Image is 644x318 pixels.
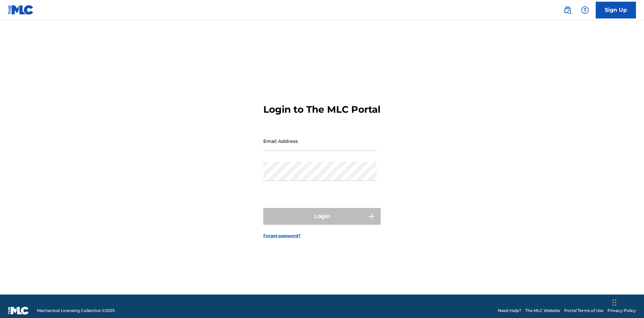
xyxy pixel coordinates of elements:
img: MLC Logo [8,5,34,15]
img: help [581,6,589,14]
div: Drag [612,293,616,313]
div: Help [578,3,592,17]
img: search [563,6,572,14]
a: Public Search [561,3,574,17]
iframe: Chat Widget [610,286,644,318]
a: The MLC Website [525,308,560,314]
a: Privacy Policy [607,308,636,314]
span: Mechanical Licensing Collective © 2025 [37,308,115,314]
a: Need Help? [498,308,521,314]
a: Forgot password? [263,233,301,239]
a: Sign Up [596,2,636,18]
h3: Login to The MLC Portal [263,104,380,115]
img: logo [8,307,29,315]
a: Portal Terms of Use [564,308,603,314]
